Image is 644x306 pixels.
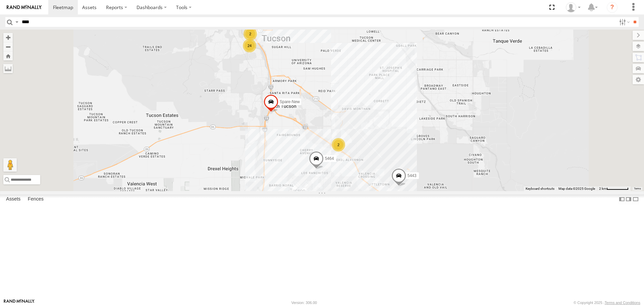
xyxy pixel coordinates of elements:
[616,17,631,27] label: Search Filter Options
[325,157,334,161] span: 5464
[3,51,13,60] button: Zoom Home
[280,99,300,104] span: Spare-New
[563,2,583,12] div: Edward Espinoza
[605,301,640,305] a: Terms and Conditions
[3,42,13,51] button: Zoom out
[607,2,618,13] i: ?
[632,194,639,204] label: Hide Summary Table
[3,64,13,73] label: Measure
[7,5,42,10] img: rand-logo.svg
[558,187,595,190] span: Map data ©2025 Google
[3,158,17,172] button: Drag Pegman onto the map to open Street View
[625,194,632,204] label: Dock Summary Table to the Right
[633,75,644,84] label: Map Settings
[634,187,641,190] a: Terms (opens in new tab)
[619,194,625,204] label: Dock Summary Table to the Left
[244,27,257,41] div: 2
[599,187,606,190] span: 2 km
[24,195,47,204] label: Fences
[408,174,417,178] span: 5443
[597,186,631,191] button: Map Scale: 2 km per 62 pixels
[332,138,345,151] div: 2
[3,195,24,204] label: Assets
[243,39,256,52] div: 24
[526,186,554,191] button: Keyboard shortcuts
[14,17,19,27] label: Search Query
[291,301,317,305] div: Version: 306.00
[4,299,35,306] a: Visit our Website
[574,301,640,305] div: © Copyright 2025 -
[3,33,13,42] button: Zoom in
